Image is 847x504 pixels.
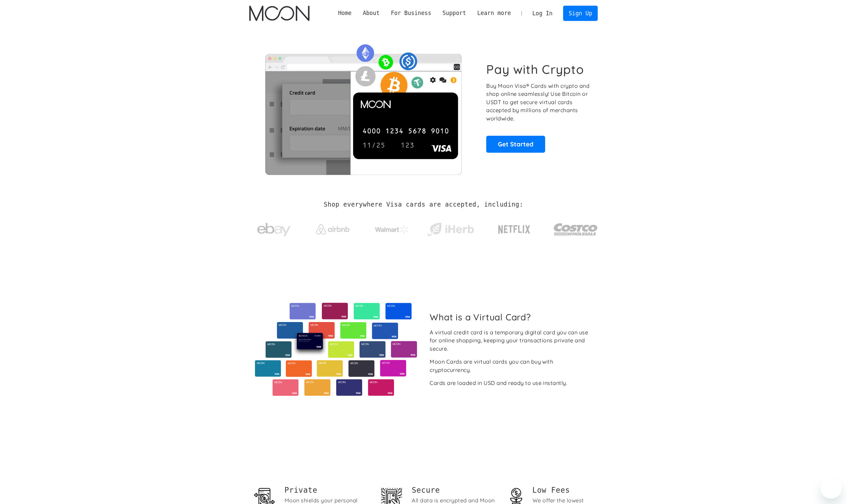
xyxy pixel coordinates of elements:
a: Netflix [485,215,544,241]
div: A virtual credit card is a temporary digital card you can use for online shopping, keeping your t... [430,328,592,353]
img: Virtual cards from Moon [254,303,418,396]
a: home [249,6,310,21]
h2: Shop everywhere Visa cards are accepted, including: [324,201,523,208]
a: Sign Up [563,6,598,21]
div: For Business [391,9,431,17]
div: Learn more [477,9,511,17]
img: Netflix [498,221,531,238]
img: Walmart [375,226,408,234]
div: Support [442,9,466,17]
div: Cards are loaded in USD and ready to use instantly. [430,379,567,387]
div: Moon Cards are virtual cards you can buy with cryptocurrency. [430,358,592,374]
h2: What is a Virtual Card? [430,312,592,322]
h1: Pay with Crypto [486,62,584,77]
a: Walmart [367,219,416,237]
h2: Secure [412,485,498,495]
a: Airbnb [308,218,357,238]
img: Airbnb [316,224,349,235]
a: Log In [527,6,558,21]
h1: Low Fees [532,485,593,495]
a: Home [332,9,357,17]
div: About [357,9,385,17]
a: Get Started [486,136,545,152]
img: Moon Logo [249,6,310,21]
div: About [363,9,380,17]
div: For Business [385,9,437,17]
a: Costco [553,210,598,245]
div: Support [437,9,472,17]
iframe: Button to launch messaging window [820,477,842,499]
img: iHerb [426,221,475,238]
p: Buy Moon Visa® Cards with crypto and shop online seamlessly! Use Bitcoin or USDT to get secure vi... [486,82,590,123]
a: iHerb [426,214,475,242]
div: Learn more [472,9,517,17]
img: ebay [257,219,291,240]
h1: Private [285,485,370,495]
img: Moon Cards let you spend your crypto anywhere Visa is accepted. [249,40,477,175]
a: ebay [249,213,299,244]
img: Costco [553,217,598,242]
